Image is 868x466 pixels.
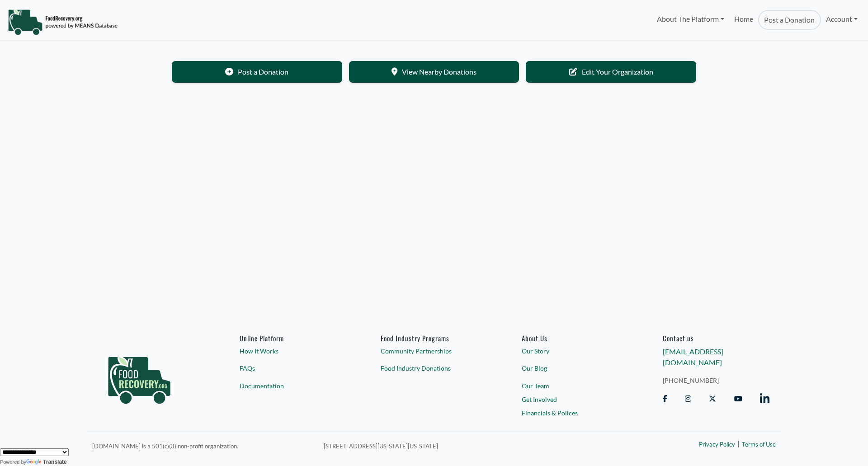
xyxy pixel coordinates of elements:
img: food_recovery_green_logo-76242d7a27de7ed26b67be613a865d9c9037ba317089b267e0515145e5e51427.png [99,334,180,420]
a: Home [729,10,758,30]
a: Get Involved [522,395,628,404]
a: How It Works [240,346,346,356]
a: FAQs [240,363,346,373]
a: Community Partnerships [381,346,487,356]
a: About Us [522,334,628,342]
h6: Food Industry Programs [381,334,487,342]
a: Post a Donation [758,10,821,30]
p: [STREET_ADDRESS][US_STATE][US_STATE] [324,440,602,451]
a: Terms of Use [742,440,776,449]
a: Our Team [522,381,628,391]
a: Edit Your Organization [526,61,696,83]
a: Post a Donation [172,61,342,83]
a: Food Industry Donations [381,363,487,373]
a: Account [821,10,863,28]
a: Privacy Policy [699,440,735,449]
img: Google Translate [26,459,43,466]
a: View Nearby Donations [349,61,519,83]
a: Financials & Polices [522,408,628,417]
a: [EMAIL_ADDRESS][DOMAIN_NAME] [663,347,723,367]
a: Our Blog [522,363,628,373]
img: NavigationLogo_FoodRecovery-91c16205cd0af1ed486a0f1a7774a6544ea792ac00100771e7dd3ec7c0e58e41.png [8,9,118,36]
a: [PHONE_NUMBER] [663,376,769,385]
a: Translate [26,459,67,465]
p: [DOMAIN_NAME] is a 501(c)(3) non-profit organization. [92,440,313,451]
h6: Contact us [663,334,769,342]
span: | [737,438,740,449]
a: Our Story [522,346,628,356]
a: About The Platform [651,10,729,28]
h6: Online Platform [240,334,346,342]
a: Documentation [240,381,346,391]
